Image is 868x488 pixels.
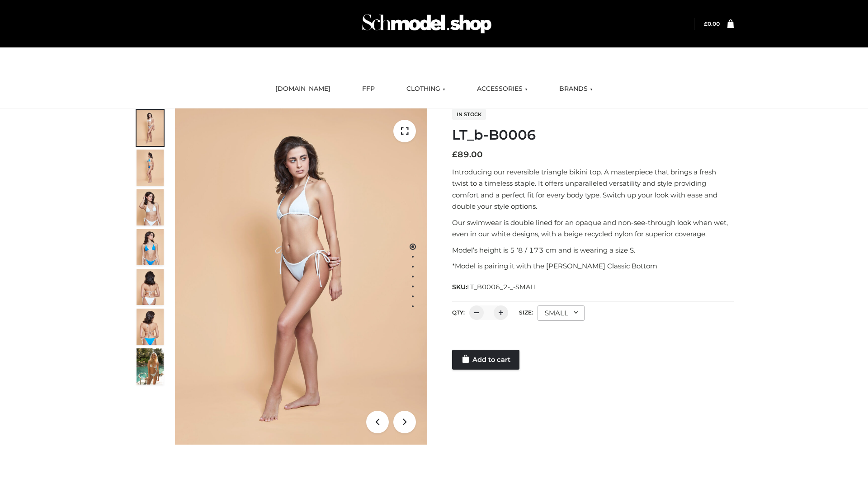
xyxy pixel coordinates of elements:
[137,150,164,186] img: ArielClassicBikiniTop_CloudNine_AzureSky_OW114ECO_2-scaled.jpg
[355,79,382,99] a: FFP
[470,79,534,99] a: ACCESSORIES
[452,244,734,256] p: Model’s height is 5 ‘8 / 173 cm and is wearing a size S.
[452,309,465,316] label: QTY:
[400,79,452,99] a: CLOTHING
[137,110,164,146] img: ArielClassicBikiniTop_CloudNine_AzureSky_OW114ECO_1-scaled.jpg
[704,20,708,27] span: £
[452,127,734,143] h1: LT_b-B0006
[452,150,483,160] bdi: 89.00
[519,309,533,316] label: Size:
[452,217,734,240] p: Our swimwear is double lined for an opaque and non-see-through look when wet, even in our white d...
[452,150,458,160] span: £
[452,260,734,272] p: *Model is pairing it with the [PERSON_NAME] Classic Bottom
[137,229,164,265] img: ArielClassicBikiniTop_CloudNine_AzureSky_OW114ECO_4-scaled.jpg
[269,79,337,99] a: [DOMAIN_NAME]
[137,189,164,225] img: ArielClassicBikiniTop_CloudNine_AzureSky_OW114ECO_3-scaled.jpg
[467,283,538,291] span: LT_B0006_2-_-SMALL
[452,166,734,212] p: Introducing our reversible triangle bikini top. A masterpiece that brings a fresh twist to a time...
[137,269,164,305] img: ArielClassicBikiniTop_CloudNine_AzureSky_OW114ECO_7-scaled.jpg
[359,6,495,42] img: Schmodel Admin 964
[704,20,720,27] bdi: 0.00
[538,305,585,321] div: SMALL
[452,109,486,120] span: In stock
[552,79,599,99] a: BRANDS
[452,350,519,370] a: Add to cart
[452,282,538,292] span: SKU:
[137,309,164,345] img: ArielClassicBikiniTop_CloudNine_AzureSky_OW114ECO_8-scaled.jpg
[704,20,720,27] a: £0.00
[137,348,164,385] img: Arieltop_CloudNine_AzureSky2.jpg
[175,108,427,445] img: ArielClassicBikiniTop_CloudNine_AzureSky_OW114ECO_1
